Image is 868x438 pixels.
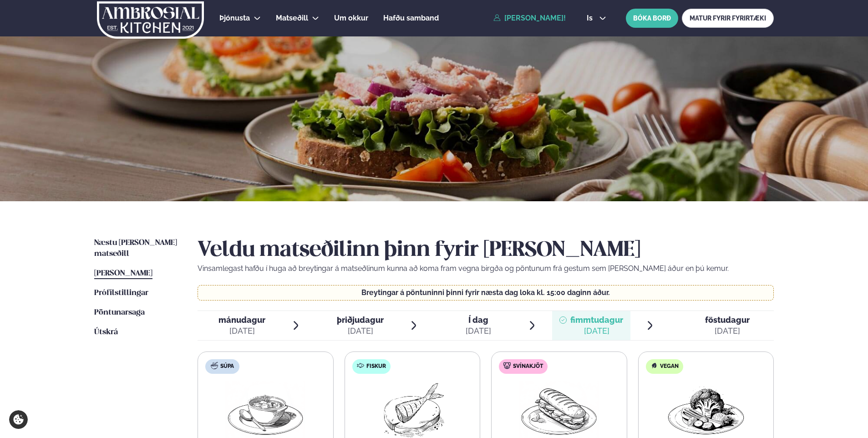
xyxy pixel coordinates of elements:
span: þriðjudagur [337,315,384,325]
span: föstudagur [705,315,750,325]
span: Matseðill [276,14,308,22]
img: logo [96,1,205,39]
p: Breytingar á pöntuninni þinni fyrir næsta dag loka kl. 15:00 daginn áður. [207,289,765,296]
span: Þjónusta [219,14,250,22]
span: Súpa [220,363,234,370]
a: Cookie settings [9,410,28,429]
span: Útskrá [94,328,118,336]
a: [PERSON_NAME] [94,268,152,279]
span: [PERSON_NAME] [94,270,152,277]
span: is [587,15,595,22]
a: MATUR FYRIR FYRIRTÆKI [682,9,774,28]
p: Vinsamlegast hafðu í huga að breytingar á matseðlinum kunna að koma fram vegna birgða og pöntunum... [198,263,774,274]
span: fimmtudagur [570,315,623,325]
img: Vegan.svg [650,362,658,369]
div: [DATE] [466,326,491,336]
span: Næstu [PERSON_NAME] matseðill [94,239,177,258]
div: [DATE] [218,326,265,336]
img: fish.svg [357,362,364,369]
span: Prófílstillingar [94,289,148,297]
span: Um okkur [334,14,368,22]
div: [DATE] [705,326,750,336]
a: Næstu [PERSON_NAME] matseðill [94,238,179,260]
span: mánudagur [218,315,265,325]
span: Hafðu samband [383,14,439,22]
a: [PERSON_NAME]! [493,14,566,22]
button: is [579,15,614,22]
div: [DATE] [337,326,384,336]
a: Hafðu samband [383,13,439,24]
h2: Veldu matseðilinn þinn fyrir [PERSON_NAME] [198,238,774,263]
a: Útskrá [94,327,118,338]
img: soup.svg [211,362,218,369]
a: Þjónusta [219,13,250,24]
button: BÓKA BORÐ [626,9,678,28]
a: Prófílstillingar [94,288,148,299]
span: Svínakjöt [513,363,543,370]
img: pork.svg [503,362,511,369]
span: Fiskur [366,363,386,370]
a: Pöntunarsaga [94,307,145,318]
span: Pöntunarsaga [94,309,145,316]
a: Matseðill [276,13,308,24]
span: Í dag [466,315,491,326]
span: Vegan [660,363,679,370]
a: Um okkur [334,13,368,24]
div: [DATE] [570,326,623,336]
